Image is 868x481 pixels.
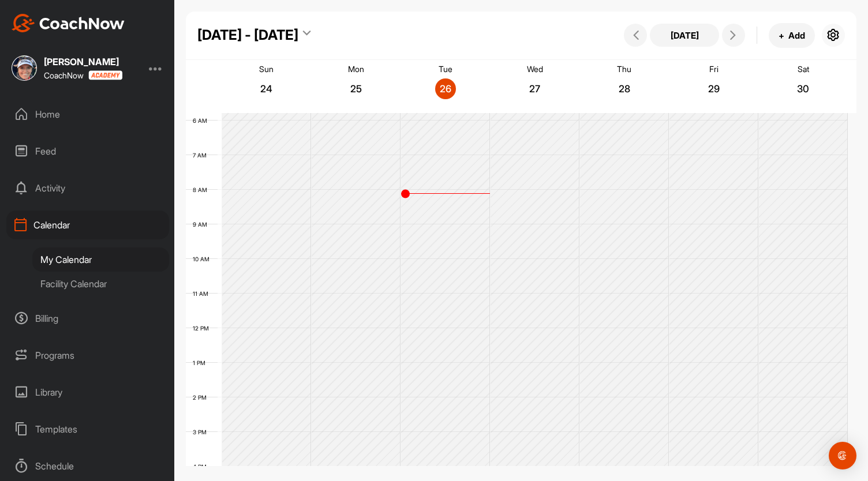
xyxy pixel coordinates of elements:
[311,60,401,113] a: August 25, 2025
[527,64,543,74] p: Wed
[6,341,169,370] div: Programs
[186,359,217,366] div: 1 PM
[6,100,169,129] div: Home
[617,64,631,74] p: Thu
[490,60,579,113] a: August 27, 2025
[186,221,219,228] div: 9 AM
[798,64,809,74] p: Sat
[669,60,758,113] a: August 29, 2025
[259,64,274,74] p: Sun
[186,394,218,401] div: 2 PM
[32,247,169,272] div: My Calendar
[439,64,452,74] p: Tue
[186,117,219,124] div: 6 AM
[6,211,169,239] div: Calendar
[186,325,220,332] div: 12 PM
[12,14,125,32] img: CoachNow
[704,83,724,95] p: 29
[435,83,456,95] p: 26
[6,415,169,444] div: Templates
[197,25,298,46] div: [DATE] - [DATE]
[346,83,366,95] p: 25
[6,378,169,407] div: Library
[256,83,277,95] p: 24
[6,174,169,202] div: Activity
[829,442,856,469] div: Open Intercom Messenger
[6,304,169,333] div: Billing
[186,290,220,297] div: 11 AM
[186,463,218,470] div: 4 PM
[6,137,169,166] div: Feed
[88,70,122,80] img: CoachNow acadmey
[769,23,815,48] button: +Add
[579,60,669,113] a: August 28, 2025
[650,24,719,47] button: [DATE]
[186,429,218,435] div: 3 PM
[44,57,122,66] div: [PERSON_NAME]
[348,64,364,74] p: Mon
[186,152,218,159] div: 7 AM
[758,60,848,113] a: August 30, 2025
[614,83,635,95] p: 28
[186,255,221,262] div: 10 AM
[709,64,719,74] p: Fri
[32,272,169,296] div: Facility Calendar
[12,55,37,81] img: square_387d5d0181d583aff790e381861a538d.jpg
[44,70,122,80] div: CoachNow
[793,83,814,95] p: 30
[779,29,784,42] span: +
[401,60,490,113] a: August 26, 2025
[186,186,219,193] div: 8 AM
[525,83,545,95] p: 27
[6,452,169,480] div: Schedule
[222,60,311,113] a: August 24, 2025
